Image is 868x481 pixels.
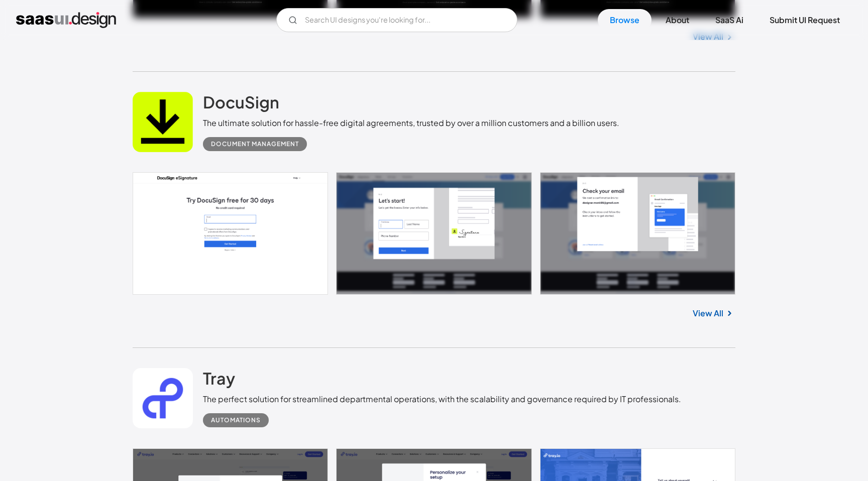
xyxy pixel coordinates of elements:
h2: DocuSign [203,92,279,112]
a: Submit UI Request [757,9,852,31]
input: Search UI designs you're looking for... [276,8,517,32]
h2: Tray [203,368,235,388]
div: The ultimate solution for hassle-free digital agreements, trusted by over a million customers and... [203,117,619,129]
a: Browse [598,9,652,31]
form: Email Form [276,8,517,32]
div: The perfect solution for streamlined departmental operations, with the scalability and governance... [203,393,681,405]
a: home [16,12,116,28]
a: SaaS Ai [703,9,755,31]
div: Document Management [211,138,299,150]
div: Automations [211,414,261,426]
a: View All [693,307,723,319]
a: About [654,9,701,31]
a: Tray [203,368,235,393]
a: DocuSign [203,92,279,117]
